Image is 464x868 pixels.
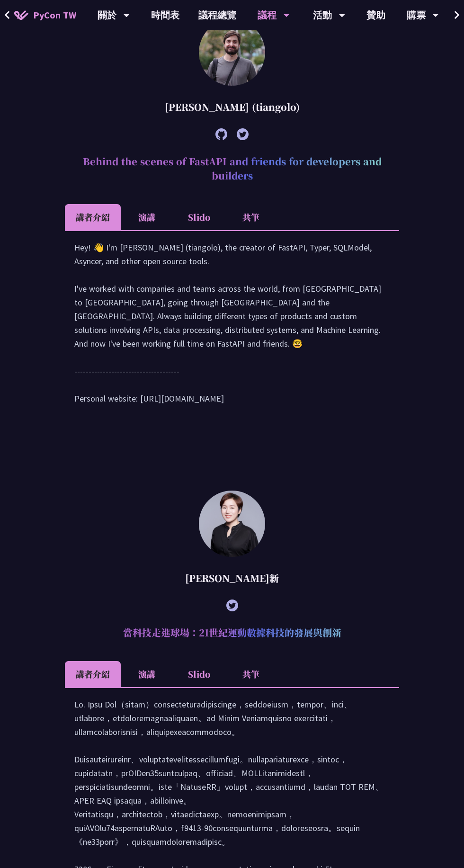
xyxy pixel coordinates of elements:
[65,661,121,687] li: 講者介紹
[65,147,399,190] h2: Behind the scenes of FastAPI and friends for developers and builders
[225,661,277,687] li: 共筆
[5,3,86,27] a: PyCon TW
[121,204,173,230] li: 演講
[65,564,399,592] div: [PERSON_NAME]新
[225,204,277,230] li: 共筆
[65,204,121,230] li: 講者介紹
[74,241,390,415] div: Hey! 👋 I'm [PERSON_NAME] (tiangolo), the creator of FastAPI, Typer, SQLModel, Asyncer, and other ...
[173,661,225,687] li: Slido
[14,10,28,20] img: Home icon of PyCon TW 2025
[121,661,173,687] li: 演講
[173,204,225,230] li: Slido
[199,491,265,557] img: 林滿新
[65,618,399,647] h2: 當科技走進球場：21世紀運動數據科技的發展與創新
[199,19,265,86] img: Sebastián Ramírez (tiangolo)
[33,8,76,22] span: PyCon TW
[65,93,399,121] div: [PERSON_NAME] (tiangolo)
